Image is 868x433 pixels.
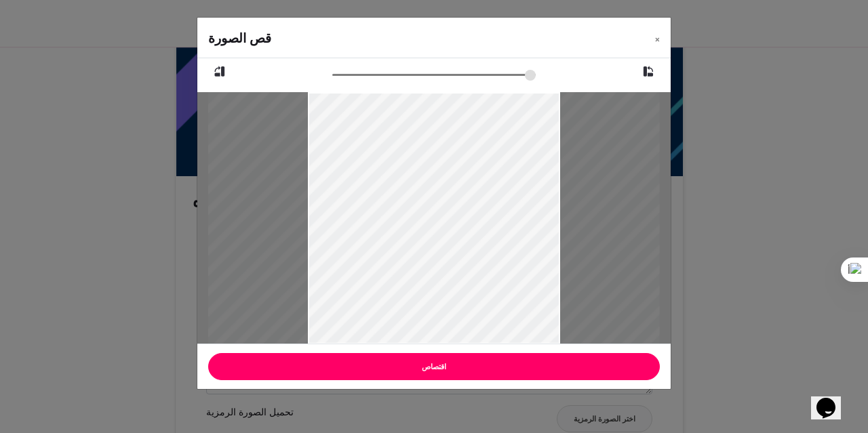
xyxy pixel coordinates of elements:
font: × [655,34,660,44]
font: قص الصورة [208,30,271,46]
iframe: أداة الدردشة [811,379,854,419]
button: يغلق [644,18,671,56]
font: اقتصاص [422,362,446,371]
button: اقتصاص [208,353,660,380]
